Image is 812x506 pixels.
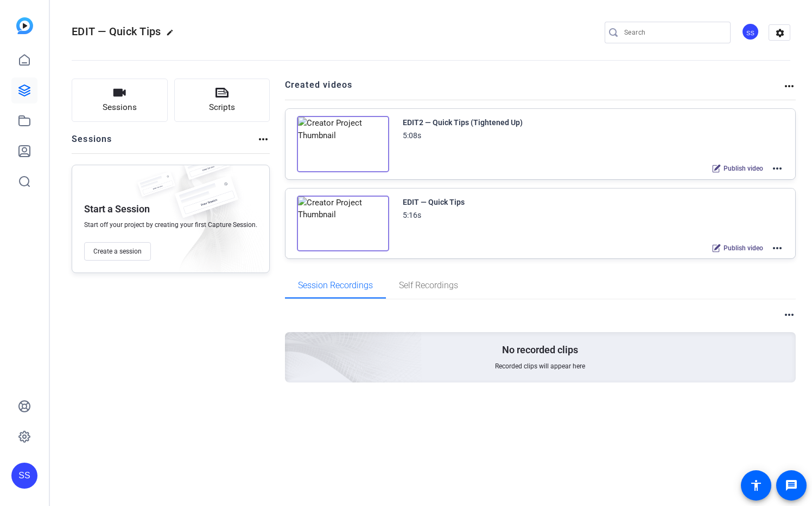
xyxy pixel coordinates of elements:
img: fake-session.png [176,149,236,189]
mat-icon: more_horiz [783,80,796,93]
mat-icon: more_horiz [783,308,796,321]
input: Search [624,26,722,39]
button: Scripts [174,79,270,122]
div: 5:08s [403,129,421,142]
img: fake-session.png [132,172,181,204]
div: EDIT2 — Quick Tips (Tightened Up) [403,116,523,129]
span: EDIT — Quick Tips [72,25,161,38]
span: Session Recordings [298,281,373,290]
mat-icon: settings [769,25,791,41]
img: Creator Project Thumbnail [297,196,389,252]
p: No recorded clips [502,343,578,356]
mat-icon: edit [166,29,179,42]
span: Scripts [209,101,235,114]
img: embarkstudio-empty-session.png [163,225,422,460]
img: fake-session.png [166,176,247,230]
span: Sessions [103,101,137,114]
img: embarkstudio-empty-session.png [158,162,264,278]
mat-icon: more_horiz [257,133,270,146]
button: Create a session [84,242,151,261]
mat-icon: message [785,479,798,492]
span: Create a session [93,247,142,256]
h2: Created videos [285,79,783,100]
span: Publish video [724,244,763,252]
img: blue-gradient.svg [16,17,33,34]
mat-icon: more_horiz [771,242,784,255]
h2: Sessions [72,133,112,153]
div: SS [741,23,759,41]
span: Start off your project by creating your first Capture Session. [84,220,257,229]
span: Recorded clips will appear here [495,362,585,371]
ngx-avatar: Studio Support [741,23,760,42]
button: Sessions [72,79,168,122]
span: Publish video [724,164,763,173]
p: Start a Session [84,203,150,216]
mat-icon: accessibility [750,479,763,492]
img: Creator Project Thumbnail [297,116,389,172]
div: SS [11,463,37,489]
div: EDIT — Quick Tips [403,196,465,209]
mat-icon: more_horiz [771,162,784,175]
div: 5:16s [403,209,421,222]
span: Self Recordings [399,281,458,290]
